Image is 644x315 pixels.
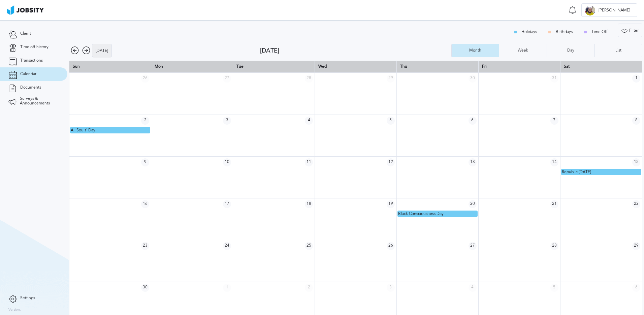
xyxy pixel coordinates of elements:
[71,128,95,132] span: All Souls’ Day
[20,45,49,50] span: Time off history
[469,200,477,208] span: 20
[387,74,395,83] span: 29
[20,296,35,301] span: Settings
[141,200,149,208] span: 16
[632,242,640,250] span: 29
[562,169,591,174] span: Republic [DATE]
[400,64,407,69] span: Thu
[469,117,477,125] span: 6
[451,44,499,57] button: Month
[632,117,640,125] span: 8
[550,284,558,292] span: 5
[585,5,595,15] div: A
[223,74,231,83] span: 27
[612,48,625,53] div: List
[20,31,31,36] span: Client
[581,3,637,17] button: A[PERSON_NAME]
[318,64,327,69] span: Wed
[141,242,149,250] span: 23
[305,117,313,125] span: 4
[7,5,44,15] img: ab4bad089aa723f57921c736e9817d99.png
[618,24,642,37] div: Filter
[469,284,477,292] span: 4
[387,117,395,125] span: 5
[387,158,395,166] span: 12
[260,47,451,54] div: [DATE]
[632,200,640,208] span: 22
[469,74,477,83] span: 30
[466,48,485,53] div: Month
[550,158,558,166] span: 14
[141,158,149,166] span: 9
[564,64,570,69] span: Sat
[594,44,642,57] button: List
[141,74,149,83] span: 26
[155,64,163,69] span: Mon
[73,64,80,69] span: Sun
[141,284,149,292] span: 30
[387,284,395,292] span: 3
[550,200,558,208] span: 21
[482,64,487,69] span: Fri
[632,284,640,292] span: 6
[469,242,477,250] span: 27
[514,48,532,53] div: Week
[223,158,231,166] span: 10
[305,284,313,292] span: 2
[92,44,111,58] div: [DATE]
[20,85,41,90] span: Documents
[550,242,558,250] span: 28
[564,48,578,53] div: Day
[20,96,59,106] span: Surveys & Announcements
[595,8,634,13] span: [PERSON_NAME]
[547,44,594,57] button: Day
[20,58,43,63] span: Transactions
[499,44,547,57] button: Week
[92,44,112,57] button: [DATE]
[223,117,231,125] span: 3
[305,74,313,83] span: 28
[387,200,395,208] span: 19
[550,117,558,125] span: 7
[305,242,313,250] span: 25
[20,72,36,76] span: Calendar
[305,200,313,208] span: 18
[141,117,149,125] span: 2
[469,158,477,166] span: 13
[236,64,244,69] span: Tue
[632,74,640,83] span: 1
[223,284,231,292] span: 1
[223,242,231,250] span: 24
[8,308,21,312] label: Version:
[387,242,395,250] span: 26
[632,158,640,166] span: 15
[305,158,313,166] span: 11
[223,200,231,208] span: 17
[550,74,558,83] span: 31
[398,211,444,216] span: Black Consciousness Day
[618,24,642,37] button: Filter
